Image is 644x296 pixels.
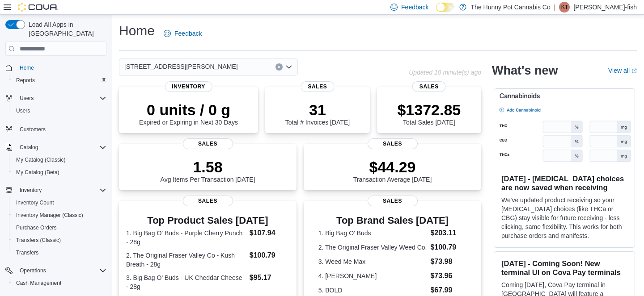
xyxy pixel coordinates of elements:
span: [STREET_ADDRESS][PERSON_NAME] [124,61,238,72]
a: Transfers (Classic) [13,235,64,246]
span: Feedback [174,29,202,38]
span: Inventory [20,187,42,194]
span: Sales [183,138,233,149]
a: Transfers [13,247,42,258]
span: Sales [412,81,446,92]
a: Users [13,105,34,116]
button: Open list of options [285,63,292,71]
button: Users [16,93,37,104]
dt: 3. Big Bag O' Buds - UK Cheddar Cheese - 28g [126,273,246,291]
button: My Catalog (Beta) [9,166,110,179]
dt: 5. BOLD [318,286,427,295]
button: Users [2,92,110,104]
span: Cash Management [13,278,106,288]
dd: $95.17 [250,272,289,283]
span: Operations [20,267,46,274]
button: Inventory [2,184,110,196]
span: Load All Apps in [GEOGRAPHIC_DATA] [25,20,106,38]
span: Sales [368,138,418,149]
button: Users [9,104,110,117]
dt: 2. The Original Fraser Valley Co - Kush Breath - 28g [126,251,246,269]
input: Dark Mode [436,3,455,12]
span: My Catalog (Beta) [13,167,106,178]
span: Sales [301,81,334,92]
span: Catalog [16,142,106,153]
span: Inventory [16,185,106,196]
p: [PERSON_NAME]-fish [573,2,637,13]
div: Expired or Expiring in Next 30 Days [139,101,238,126]
button: Purchase Orders [9,221,110,234]
a: Reports [13,75,38,86]
button: Inventory Manager (Classic) [9,209,110,221]
span: Users [16,93,106,104]
a: Feedback [160,25,205,42]
p: $44.29 [353,158,432,176]
button: Clear input [275,63,283,71]
button: My Catalog (Classic) [9,154,110,166]
button: Transfers [9,246,110,259]
p: $1372.85 [397,101,461,119]
button: Inventory Count [9,196,110,209]
span: Inventory Count [13,197,106,208]
span: Users [13,105,106,116]
span: Transfers (Classic) [16,237,61,244]
dt: 2. The Original Fraser Valley Weed Co. [318,243,427,252]
dd: $67.99 [430,285,466,296]
button: Inventory [16,185,45,196]
p: 1.58 [161,158,255,176]
span: Feedback [401,3,428,12]
span: Reports [16,77,35,84]
h1: Home [119,22,155,40]
button: Reports [9,74,110,87]
span: Reports [13,75,106,86]
div: Avg Items Per Transaction [DATE] [161,158,255,183]
p: | [554,2,556,13]
a: Cash Management [13,278,65,288]
dd: $73.96 [430,271,466,281]
span: Purchase Orders [16,224,57,231]
p: 0 units / 0 g [139,101,238,119]
span: Operations [16,265,106,276]
span: Customers [20,126,46,133]
span: Transfers [16,249,38,256]
span: Inventory Manager (Classic) [13,210,106,221]
span: Home [16,62,106,73]
button: Cash Management [9,277,110,289]
span: Inventory Manager (Classic) [16,212,83,219]
h3: Top Brand Sales [DATE] [318,215,467,226]
button: Catalog [2,141,110,154]
span: Users [20,95,34,102]
dt: 1. Big Bag O' Buds [318,229,427,238]
span: Sales [183,196,233,206]
span: Customers [16,123,106,134]
a: Purchase Orders [13,222,60,233]
svg: External link [631,68,637,74]
p: We've updated product receiving so your [MEDICAL_DATA] choices (like THCa or CBG) stay visible fo... [501,196,627,240]
button: Transfers (Classic) [9,234,110,246]
p: 31 [285,101,350,119]
dd: $107.94 [250,228,289,238]
div: Total Sales [DATE] [397,101,461,126]
div: Kyla Townsend-fish [559,2,570,13]
a: My Catalog (Classic) [13,154,69,165]
dd: $203.11 [430,228,466,238]
a: Inventory Manager (Classic) [13,210,87,221]
dt: 3. Weed Me Max [318,257,427,266]
span: Dark Mode [436,12,436,13]
span: Transfers [13,247,106,258]
p: The Hunny Pot Cannabis Co [471,2,551,13]
button: Home [2,61,110,74]
span: Sales [368,196,418,206]
a: Inventory Count [13,197,58,208]
span: Home [20,64,34,71]
a: View allExternal link [608,67,637,74]
h3: Top Product Sales [DATE] [126,215,289,226]
span: KT [561,2,568,13]
button: Operations [2,264,110,277]
span: Catalog [20,144,38,151]
dd: $100.79 [250,250,289,261]
span: My Catalog (Beta) [16,169,59,176]
p: Updated 10 minute(s) ago [409,69,481,76]
span: Users [16,107,30,114]
span: Purchase Orders [13,222,106,233]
